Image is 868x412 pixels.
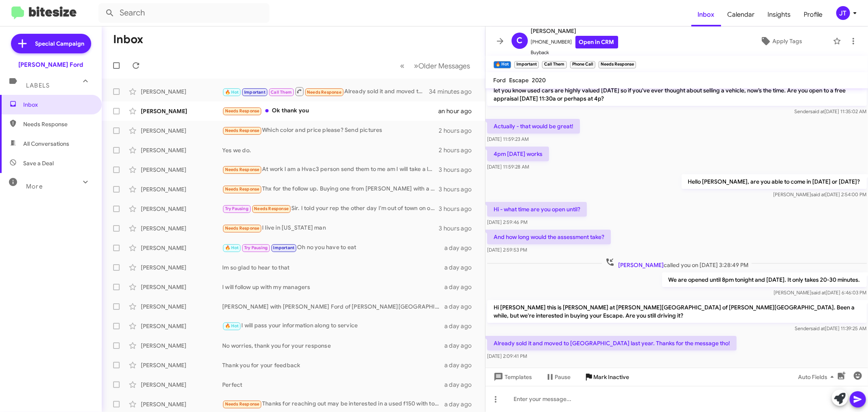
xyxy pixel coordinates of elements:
[244,245,268,250] span: Try Pausing
[439,185,478,193] div: 3 hours ago
[222,204,439,213] div: Sir. I told your rep the other day I'm out of town on official travel. Return [DATE] evening. I w...
[222,106,438,116] div: Ok thank you
[141,381,222,389] div: [PERSON_NAME]
[485,370,539,384] button: Templates
[487,230,611,244] p: And how long would the assessment take?
[795,325,866,331] span: Sender [DATE] 11:39:25 AM
[225,206,249,211] span: Try Pausing
[811,191,825,197] span: said at
[23,140,69,148] span: All Conversations
[494,61,511,68] small: 🔥 Hot
[141,342,222,350] div: [PERSON_NAME]
[487,219,527,225] span: [DATE] 2:59:46 PM
[829,6,859,20] button: JT
[222,381,444,389] div: Perfect
[409,57,475,74] button: Next
[487,202,587,217] p: Hi - what time are you open until?
[531,48,618,57] span: Buyback
[438,107,478,115] div: an hour ago
[141,205,222,213] div: [PERSON_NAME]
[794,108,866,114] span: Sender [DATE] 11:35:02 AM
[26,183,43,190] span: More
[439,166,478,174] div: 3 hours ago
[141,263,222,272] div: [PERSON_NAME]
[444,263,479,272] div: a day ago
[487,300,867,323] p: Hi [PERSON_NAME] this is [PERSON_NAME] at [PERSON_NAME][GEOGRAPHIC_DATA] of [PERSON_NAME][GEOGRAP...
[141,166,222,174] div: [PERSON_NAME]
[509,77,529,84] span: Escape
[222,321,444,331] div: I will pass your information along to service
[225,323,239,329] span: 🔥 Hot
[225,186,260,192] span: Needs Response
[23,120,92,128] span: Needs Response
[721,3,761,26] a: Calendar
[487,353,527,359] span: [DATE] 2:09:41 PM
[396,57,410,74] button: Previous
[811,289,826,296] span: said at
[222,342,444,350] div: No worries, thank you for your response
[487,75,867,106] p: Hi [PERSON_NAME], it's [PERSON_NAME] at [PERSON_NAME][GEOGRAPHIC_DATA] of [PERSON_NAME][GEOGRAPHI...
[225,226,260,231] span: Needs Response
[555,370,571,384] span: Pause
[439,127,478,135] div: 2 hours ago
[531,36,618,48] span: [PHONE_NUMBER]
[542,61,566,68] small: Call Them
[516,34,523,47] span: C
[11,34,91,53] a: Special Campaign
[141,244,222,252] div: [PERSON_NAME]
[444,302,479,311] div: a day ago
[810,108,824,114] span: said at
[570,61,595,68] small: Phone Call
[444,244,479,252] div: a day ago
[23,159,54,167] span: Save a Deal
[225,90,239,95] span: 🔥 Hot
[23,101,92,109] span: Inbox
[222,224,439,233] div: I live in [US_STATE] man
[444,361,479,369] div: a day ago
[141,224,222,232] div: [PERSON_NAME]
[307,90,341,95] span: Needs Response
[113,33,143,46] h1: Inbox
[98,3,269,23] input: Search
[35,39,85,48] span: Special Campaign
[487,336,737,351] p: Already sold it and moved to [GEOGRAPHIC_DATA] last year. Thanks for the message tho!
[271,90,292,95] span: Call Them
[662,272,866,287] p: We are opened until 8pm tonight and [DATE]. It only takes 20-30 minutes.
[430,88,479,96] div: 34 minutes ago
[141,146,222,154] div: [PERSON_NAME]
[761,3,798,26] span: Insights
[811,325,825,331] span: said at
[691,3,721,26] a: Inbox
[487,164,529,170] span: [DATE] 11:59:28 AM
[531,26,618,36] span: [PERSON_NAME]
[594,370,630,384] span: Mark Inactive
[487,119,580,134] p: Actually - that would be great!
[222,399,444,409] div: Thanks for reaching out may be interested in a used f150 with tow mirrors
[494,77,506,84] span: Ford
[575,36,618,48] a: Open in CRM
[254,206,289,211] span: Needs Response
[791,370,844,384] button: Auto Fields
[225,128,260,133] span: Needs Response
[414,61,419,71] span: »
[773,191,866,197] span: [PERSON_NAME] [DATE] 2:54:00 PM
[439,146,478,154] div: 2 hours ago
[487,147,549,161] p: 4pm [DATE] works
[798,370,837,384] span: Auto Fields
[444,400,479,408] div: a day ago
[19,61,83,69] div: [PERSON_NAME] Ford
[444,283,479,291] div: a day ago
[798,3,829,26] a: Profile
[439,224,478,232] div: 3 hours ago
[836,6,850,20] div: JT
[444,322,479,330] div: a day ago
[774,289,866,296] span: [PERSON_NAME] [DATE] 6:46:03 PM
[487,247,527,253] span: [DATE] 2:59:53 PM
[222,361,444,369] div: Thank you for your feedback
[141,283,222,291] div: [PERSON_NAME]
[439,205,478,213] div: 3 hours ago
[141,107,222,115] div: [PERSON_NAME]
[444,342,479,350] div: a day ago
